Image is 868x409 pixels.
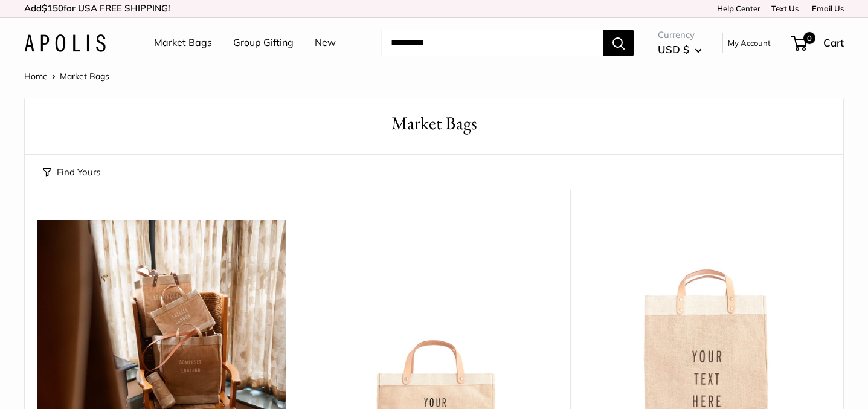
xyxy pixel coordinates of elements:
span: Cart [823,36,844,49]
a: 0 Cart [792,33,844,53]
span: 0 [803,32,815,44]
span: $150 [42,2,63,14]
img: Apolis [24,34,106,52]
a: Group Gifting [233,34,294,52]
span: USD $ [658,43,689,56]
a: Home [24,71,48,82]
a: Text Us [771,4,799,13]
h1: Market Bags [43,111,825,137]
a: Market Bags [154,34,212,52]
a: Help Center [713,4,760,13]
a: Email Us [808,4,844,13]
a: My Account [728,36,771,50]
button: USD $ [658,40,702,59]
a: New [315,34,336,52]
button: Search [603,30,634,56]
nav: Breadcrumb [24,68,109,84]
span: Market Bags [60,71,109,82]
button: Find Yours [43,164,100,181]
input: Search... [381,30,603,56]
span: Currency [658,27,702,43]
